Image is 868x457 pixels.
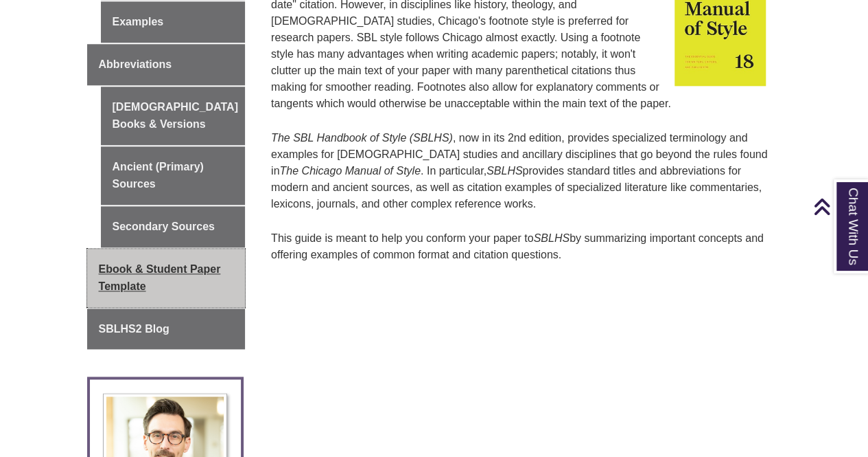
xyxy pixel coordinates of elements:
em: The Chicago Manual of Style [279,165,420,177]
em: SBLHS [533,232,569,244]
span: SBLHS2 Blog [99,323,169,335]
p: This guide is meant to help you conform your paper to by summarizing important concepts and offer... [271,225,776,269]
span: Ebook & Student Paper Template [99,263,221,293]
a: [DEMOGRAPHIC_DATA] Books & Versions [101,87,246,145]
a: Ancient (Primary) Sources [101,146,246,205]
a: Secondary Sources [101,206,246,247]
a: Abbreviations [87,44,246,85]
a: Back to Top [813,197,865,216]
a: Ebook & Student Paper Template [87,249,246,307]
span: Abbreviations [99,58,172,70]
em: SBLHS [486,165,522,177]
a: Examples [101,1,246,43]
em: The SBL Handbook of Style (SBLHS) [271,132,453,144]
a: SBLHS2 Blog [87,309,246,350]
p: , now in its 2nd edition, provides specialized terminology and examples for [DEMOGRAPHIC_DATA] st... [271,124,776,218]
